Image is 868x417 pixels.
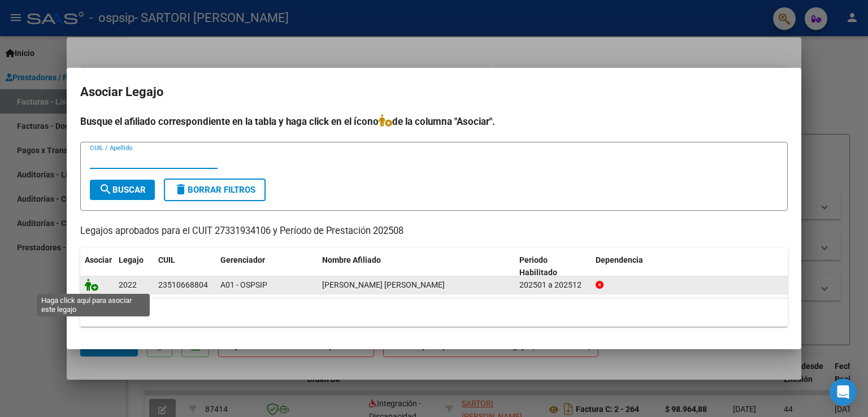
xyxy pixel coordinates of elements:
p: Legajos aprobados para el CUIT 27331934106 y Período de Prestación 202508 [80,224,788,238]
mat-icon: delete [174,183,188,196]
span: Dependencia [596,255,643,264]
div: 23510668804 [158,279,208,292]
span: 2022 [119,280,137,289]
datatable-header-cell: Periodo Habilitado [515,248,591,285]
span: A01 - OSPSIP [220,280,267,289]
span: Gerenciador [220,255,265,264]
h4: Busque el afiliado correspondiente en la tabla y haga click en el ícono de la columna "Asociar". [80,114,788,129]
button: Borrar Filtros [164,179,266,201]
datatable-header-cell: Asociar [80,248,114,285]
datatable-header-cell: Nombre Afiliado [318,248,515,285]
datatable-header-cell: Gerenciador [216,248,318,285]
span: Nombre Afiliado [322,255,381,264]
span: Periodo Habilitado [519,255,557,277]
div: 1 registros [80,298,788,327]
datatable-header-cell: Legajo [114,248,154,285]
datatable-header-cell: Dependencia [591,248,788,285]
button: Buscar [90,180,155,200]
datatable-header-cell: CUIL [154,248,216,285]
mat-icon: search [99,183,112,196]
span: Legajo [119,255,144,264]
span: Buscar [99,185,146,195]
div: Open Intercom Messenger [830,379,857,406]
span: Asociar [85,255,112,264]
span: CUIL [158,255,175,264]
span: Borrar Filtros [174,185,255,195]
div: 202501 a 202512 [519,279,587,292]
h2: Asociar Legajo [80,81,788,103]
span: BENITEZ RAMIREZ BRENDA MICHELLE [322,280,445,289]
